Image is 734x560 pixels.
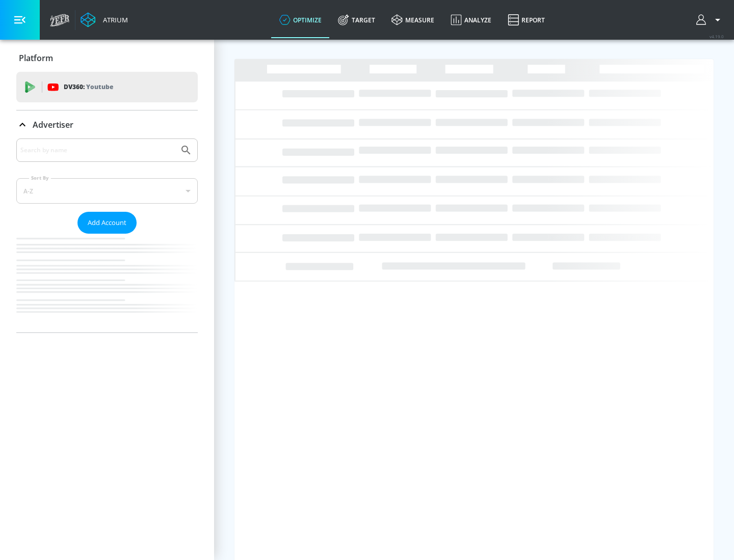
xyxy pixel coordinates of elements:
[64,81,113,93] p: DV360:
[16,110,198,139] div: Advertiser
[442,2,500,38] a: Analyze
[33,119,73,130] p: Advertiser
[99,15,128,24] div: Atrium
[271,2,330,38] a: optimize
[19,52,53,64] p: Platform
[16,44,198,72] div: Platform
[81,12,128,27] a: Atrium
[16,234,198,332] nav: list of Advertiser
[500,2,553,38] a: Report
[88,217,126,229] span: Add Account
[16,138,198,332] div: Advertiser
[710,34,724,39] span: v 4.19.0
[383,2,442,38] a: measure
[29,175,51,181] label: Sort By
[86,81,113,92] p: Youtube
[20,144,175,157] input: Search by name
[77,212,137,234] button: Add Account
[330,2,383,38] a: Target
[16,72,198,102] div: DV360: Youtube
[16,178,198,204] div: A-Z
